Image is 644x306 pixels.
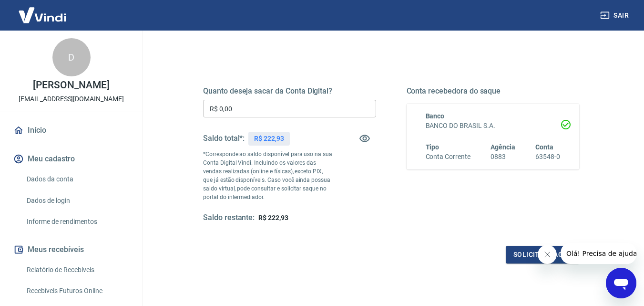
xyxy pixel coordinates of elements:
[203,213,255,223] h5: Saldo restante:
[491,152,515,162] h6: 0883
[11,148,131,169] button: Meu cadastro
[19,94,124,104] p: [EMAIL_ADDRESS][DOMAIN_NAME]
[491,143,515,151] span: Agência
[203,150,333,201] p: *Corresponde ao saldo disponível para uso na sua Conta Digital Vindi. Incluindo os valores das ve...
[23,212,131,232] a: Informe de rendimentos
[426,143,440,151] span: Tipo
[11,120,131,141] a: Início
[561,243,636,264] iframe: Mensagem da empresa
[535,143,553,151] span: Conta
[23,281,131,301] a: Recebíveis Futuros Online
[538,245,557,264] iframe: Fechar mensagem
[52,38,91,76] div: D
[426,112,445,120] span: Banco
[598,7,633,24] button: Sair
[203,86,376,96] h5: Quanto deseja sacar da Conta Digital?
[11,0,73,30] img: Vindi
[426,152,470,162] h6: Conta Corrente
[33,80,109,90] p: [PERSON_NAME]
[426,121,561,131] h6: BANCO DO BRASIL S.A.
[203,134,245,143] h5: Saldo total*:
[11,239,131,260] button: Meus recebíveis
[407,86,580,96] h5: Conta recebedora do saque
[23,169,131,189] a: Dados da conta
[606,268,636,298] iframe: Botão para abrir a janela de mensagens
[535,152,560,162] h6: 63548-0
[254,134,284,144] p: R$ 222,93
[506,246,579,264] button: Solicitar saque
[6,7,80,14] span: Olá! Precisa de ajuda?
[23,260,131,280] a: Relatório de Recebíveis
[258,214,288,222] span: R$ 222,93
[23,191,131,211] a: Dados de login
